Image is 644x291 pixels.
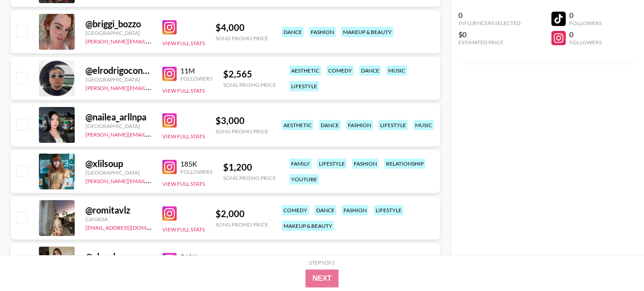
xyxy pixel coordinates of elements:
[180,168,212,175] div: Followers
[305,270,339,287] button: Next
[346,120,373,130] div: fashion
[85,76,152,83] div: [GEOGRAPHIC_DATA]
[599,246,633,280] iframe: Drift Widget Chat Controller
[162,113,177,128] img: Instagram
[282,205,309,215] div: comedy
[223,255,276,266] div: $ 1,600
[85,205,152,216] div: @ romitavlz
[162,206,177,221] img: Instagram
[223,175,276,181] div: Song Promo Price
[458,11,521,20] div: 0
[384,158,425,169] div: relationship
[85,123,152,129] div: [GEOGRAPHIC_DATA]
[341,27,394,37] div: makeup & beauty
[223,81,276,88] div: Song Promo Price
[223,162,276,173] div: $ 1,200
[289,65,321,76] div: aesthetic
[282,27,304,37] div: dance
[309,27,336,37] div: fashion
[352,158,379,169] div: fashion
[386,65,407,76] div: music
[458,20,521,26] div: Influencers Selected
[216,208,268,219] div: $ 2,000
[216,22,268,33] div: $ 4,000
[162,40,205,47] button: View Full Stats
[374,205,403,215] div: lifestyle
[458,30,521,39] div: $0
[85,36,218,45] a: [PERSON_NAME][EMAIL_ADDRESS][DOMAIN_NAME]
[216,35,268,42] div: Song Promo Price
[216,115,268,126] div: $ 3,000
[342,205,369,215] div: fashion
[180,159,212,168] div: 185K
[289,81,319,91] div: lifestyle
[458,39,521,46] div: Estimated Price
[85,251,152,262] div: @ alegalvanv
[85,83,218,91] a: [PERSON_NAME][EMAIL_ADDRESS][DOMAIN_NAME]
[319,120,341,130] div: dance
[326,65,354,76] div: comedy
[216,128,268,135] div: Song Promo Price
[317,158,347,169] div: lifestyle
[162,253,177,267] img: Instagram
[85,216,152,223] div: Canada
[162,160,177,174] img: Instagram
[289,174,319,184] div: youtube
[569,11,602,20] div: 0
[378,120,408,130] div: lifestyle
[282,120,314,130] div: aesthetic
[85,169,152,176] div: [GEOGRAPHIC_DATA]
[162,226,205,233] button: View Full Stats
[180,75,212,82] div: Followers
[162,87,205,94] button: View Full Stats
[359,65,381,76] div: dance
[85,111,152,123] div: @ nailea_arllnpa
[162,133,205,140] button: View Full Stats
[85,223,175,231] a: [EMAIL_ADDRESS][DOMAIN_NAME]
[85,65,152,76] div: @ elrodrigocontreras
[314,205,336,215] div: dance
[180,66,212,75] div: 11M
[162,180,205,187] button: View Full Stats
[569,39,602,46] div: Followers
[413,120,434,130] div: music
[85,30,152,36] div: [GEOGRAPHIC_DATA]
[85,176,218,184] a: [PERSON_NAME][EMAIL_ADDRESS][DOMAIN_NAME]
[162,20,177,34] img: Instagram
[223,68,276,80] div: $ 2,565
[282,221,334,231] div: makeup & beauty
[85,129,218,138] a: [PERSON_NAME][EMAIL_ADDRESS][DOMAIN_NAME]
[569,20,602,26] div: Followers
[216,221,268,228] div: Song Promo Price
[162,67,177,81] img: Instagram
[309,259,335,266] div: Step 1 of 2
[289,158,312,169] div: family
[85,18,152,30] div: @ briggi_bozzo
[569,30,602,39] div: 0
[180,252,212,261] div: 560K
[85,158,152,169] div: @ xlilsoup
